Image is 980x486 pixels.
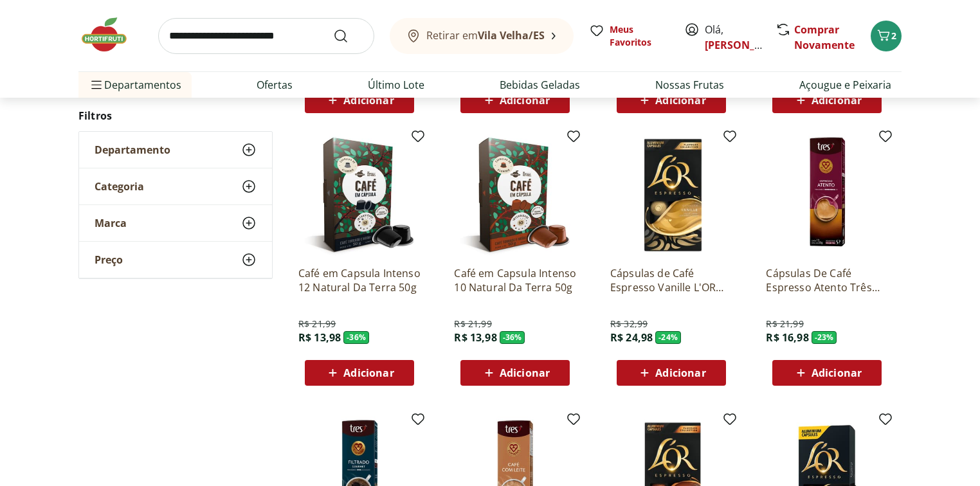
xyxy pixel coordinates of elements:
[500,95,550,105] span: Adicionar
[305,87,414,113] button: Adicionar
[705,22,762,53] span: Olá,
[812,95,862,105] span: Adicionar
[617,87,726,113] button: Adicionar
[610,318,648,330] span: R$ 32,99
[390,18,574,54] button: Retirar emVila Velha/ES
[454,330,496,345] span: R$ 13,98
[766,318,803,330] span: R$ 21,99
[794,22,855,52] a: Comprar Novamente
[766,330,808,345] span: R$ 16,98
[655,95,705,105] span: Adicionar
[298,266,421,294] a: Café em Capsula Intenso 12 Natural Da Terra 50g
[343,95,394,105] span: Adicionar
[305,360,414,386] button: Adicionar
[589,23,669,49] a: Meus Favoritos
[78,103,273,129] h2: Filtros
[610,134,732,256] img: Cápsulas de Café Espresso Vanille L'OR 52g
[95,143,170,156] span: Departamento
[812,331,837,344] span: - 23 %
[610,266,732,294] a: Cápsulas de Café Espresso Vanille L'OR 52g
[95,253,123,266] span: Preço
[454,266,576,294] a: Café em Capsula Intenso 10 Natural Da Terra 50g
[368,77,424,93] a: Último Lote
[772,87,882,113] button: Adicionar
[454,134,576,256] img: Café em Capsula Intenso 10 Natural Da Terra 50g
[610,23,669,49] span: Meus Favoritos
[610,330,653,345] span: R$ 24,98
[343,331,369,344] span: - 36 %
[891,30,896,42] span: 2
[500,331,525,344] span: - 36 %
[158,18,374,54] input: search
[78,15,143,54] img: Hortifruti
[655,77,724,93] a: Nossas Frutas
[257,77,293,93] a: Ofertas
[655,368,705,378] span: Adicionar
[89,69,181,100] span: Departamentos
[772,360,882,386] button: Adicionar
[812,368,862,378] span: Adicionar
[426,30,545,41] span: Retirar em
[460,87,570,113] button: Adicionar
[89,69,104,100] button: Menu
[799,77,891,93] a: Açougue e Peixaria
[617,360,726,386] button: Adicionar
[500,77,580,93] a: Bebidas Geladas
[79,132,272,168] button: Departamento
[95,180,144,193] span: Categoria
[454,318,491,330] span: R$ 21,99
[705,38,788,52] a: [PERSON_NAME]
[298,330,341,345] span: R$ 13,98
[298,318,336,330] span: R$ 21,99
[478,28,545,42] b: Vila Velha/ES
[766,266,888,294] a: Cápsulas De Café Espresso Atento Três Corações
[333,28,364,44] button: Submit Search
[460,360,570,386] button: Adicionar
[766,134,888,256] img: Cápsulas De Café Espresso Atento Três Corações
[79,168,272,204] button: Categoria
[79,205,272,241] button: Marca
[871,21,902,51] button: Carrinho
[298,134,421,256] img: Café em Capsula Intenso 12 Natural Da Terra 50g
[79,242,272,278] button: Preço
[500,368,550,378] span: Adicionar
[95,217,127,230] span: Marca
[655,331,681,344] span: - 24 %
[343,368,394,378] span: Adicionar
